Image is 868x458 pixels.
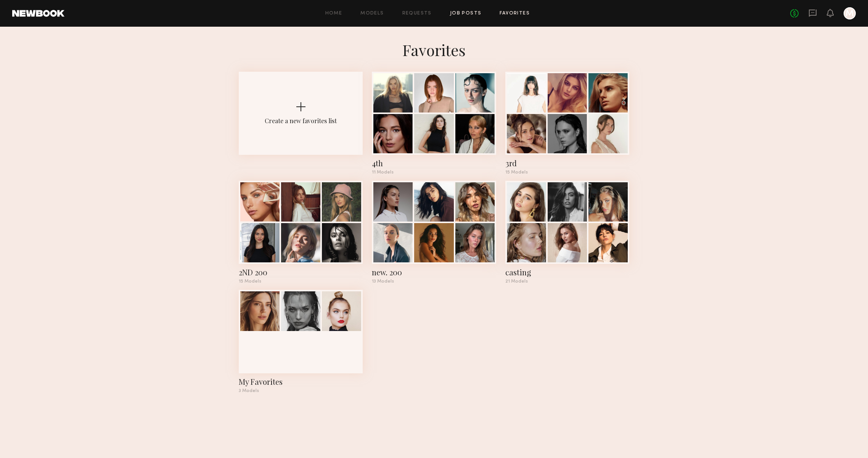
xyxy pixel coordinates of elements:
div: 13 Models [372,279,496,284]
a: M [844,7,856,19]
div: new. 200 [372,267,496,278]
a: new. 20013 Models [372,181,496,284]
a: 3rd15 Models [505,72,629,175]
button: Create a new favorites list [239,72,363,181]
div: 21 Models [505,279,629,284]
a: Models [360,11,384,16]
div: Create a new favorites list [265,117,337,125]
div: 3rd [505,158,629,169]
a: 2ND 20015 Models [239,181,363,284]
div: 2ND 200 [239,267,363,278]
div: My Favorites [239,376,363,387]
div: 4th [372,158,496,169]
a: My Favorites3 Models [239,290,363,393]
a: 4th11 Models [372,72,496,175]
a: Job Posts [450,11,482,16]
a: Requests [402,11,432,16]
a: casting21 Models [505,181,629,284]
div: 15 Models [239,279,363,284]
a: Home [325,11,342,16]
a: Favorites [500,11,530,16]
div: casting [505,267,629,278]
div: 11 Models [372,170,496,175]
div: 3 Models [239,389,363,393]
div: 15 Models [505,170,629,175]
